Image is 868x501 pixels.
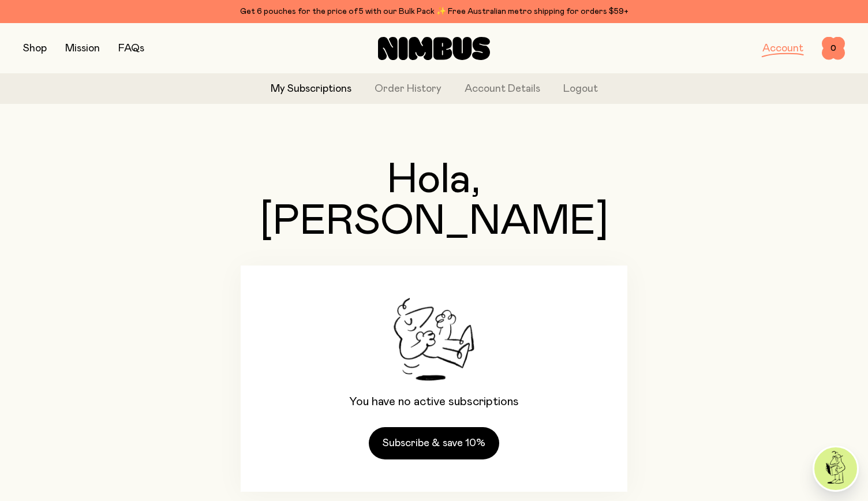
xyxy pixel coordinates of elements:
[369,427,499,459] a: Subscribe & save 10%
[118,43,144,54] a: FAQs
[271,81,351,97] a: My Subscriptions
[465,81,540,97] a: Account Details
[349,395,519,409] p: You have no active subscriptions
[23,5,845,18] div: Get 6 pouches for the price of 5 with our Bulk Pack ✨ Free Australian metro shipping for orders $59+
[814,447,857,490] img: agent
[65,43,100,54] a: Mission
[375,81,442,97] a: Order History
[563,81,598,97] button: Logout
[822,37,845,60] button: 0
[762,43,803,54] a: Account
[241,159,627,242] h1: Hola, [PERSON_NAME]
